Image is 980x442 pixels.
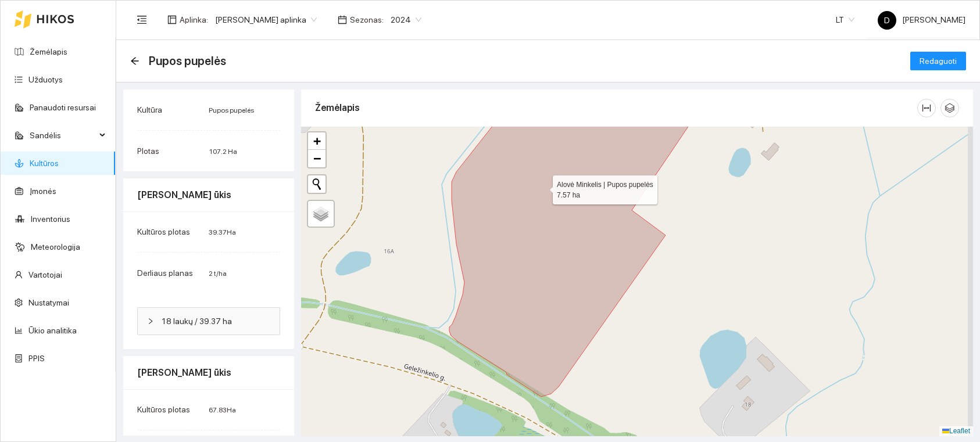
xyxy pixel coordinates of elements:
span: 107.2 Ha [209,148,237,156]
span: Pupos pupelės [149,52,226,70]
a: Nustatymai [28,298,69,307]
a: Vartotojai [28,270,62,279]
span: calendar [338,15,347,24]
a: Leaflet [942,427,970,435]
a: Layers [308,201,334,227]
span: Plotas [137,146,159,156]
span: menu-fold [137,15,147,25]
span: layout [167,15,177,24]
button: Initiate a new search [308,175,326,193]
div: 18 laukų / 39.37 ha [138,308,280,335]
span: Sandėlis [30,124,96,147]
span: Kultūros plotas [137,227,190,236]
span: Kultūros plotas [137,405,190,414]
span: 67.83 Ha [209,406,236,414]
a: Zoom in [308,132,326,150]
a: Užduotys [28,75,63,84]
span: 39.37 Ha [209,228,236,236]
span: Redaguoti [920,55,957,67]
div: Atgal [130,56,140,66]
span: D [884,11,890,30]
span: Kultūra [137,105,162,114]
span: Aplinka : [180,13,208,26]
a: Kultūros [30,159,59,168]
span: 18 laukų / 39.37 ha [161,315,270,328]
span: Pupos pupelės [209,106,254,114]
span: column-width [918,103,935,113]
a: Zoom out [308,150,326,167]
a: PPIS [28,354,45,363]
a: Inventorius [31,214,70,224]
div: [PERSON_NAME] ūkis [137,178,280,211]
a: Įmonės [30,186,56,196]
a: Žemėlapis [30,47,67,56]
a: Panaudoti resursai [30,103,96,112]
span: 2024 [391,11,421,28]
span: Sezonas : [350,13,384,26]
span: + [313,134,321,148]
span: − [313,151,321,166]
div: [PERSON_NAME] ūkis [137,356,280,389]
span: LT [836,11,854,28]
button: Redaguoti [910,52,966,70]
span: Donato Klimkevičiaus aplinka [215,11,317,28]
span: Derliaus planas [137,268,193,278]
span: [PERSON_NAME] [878,15,965,24]
span: 2 t/ha [209,269,227,278]
span: right [147,318,154,325]
a: Meteorologija [31,242,80,251]
span: arrow-left [130,56,140,66]
button: column-width [917,99,936,117]
div: Žemėlapis [315,91,917,124]
button: menu-fold [130,8,153,31]
a: Ūkio analitika [28,326,77,335]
